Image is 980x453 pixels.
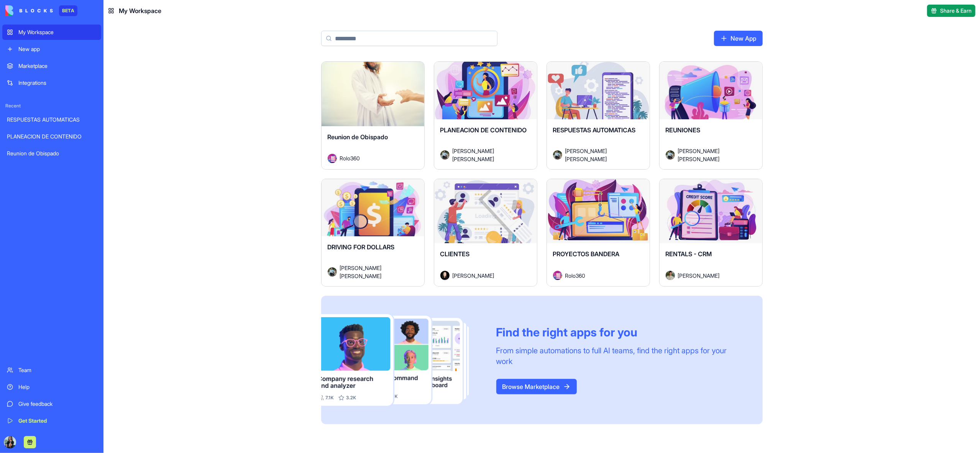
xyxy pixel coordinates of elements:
[2,25,101,40] a: My Workspace
[18,62,97,70] div: Marketplace
[666,150,675,160] img: Avatar
[659,61,763,170] a: REUNIONESAvatar[PERSON_NAME] [PERSON_NAME]
[553,271,562,280] img: Avatar
[18,45,97,53] div: New app
[2,379,101,395] a: Help
[8,67,120,73] span: Understanding the Design Layer in Blocks
[7,150,97,157] div: Reunion de Obispado
[2,75,101,91] a: Integrations
[453,272,494,280] span: [PERSON_NAME]
[2,112,101,127] a: RESPUESTAS AUTOMATICAS
[7,116,97,124] div: RESPUESTAS AUTOMATICAS
[714,31,763,46] a: New App
[565,147,637,163] span: [PERSON_NAME] [PERSON_NAME]
[67,3,88,16] h1: Help
[2,103,101,109] span: Recent
[2,41,101,57] a: New app
[18,28,97,36] div: My Workspace
[328,267,337,277] img: Avatar
[340,264,412,280] span: [PERSON_NAME] [PERSON_NAME]
[2,362,101,378] a: Team
[8,205,52,211] span: The Marketplace
[18,383,97,391] div: Help
[8,170,89,176] span: Sharing Your Tools with Others
[8,119,80,125] span: Build with [PERSON_NAME]
[137,25,143,31] div: Clear
[2,129,101,144] a: PLANEACION DE CONTENIDO
[321,179,425,287] a: DRIVING FOR DOLLARSAvatar[PERSON_NAME] [PERSON_NAME]
[2,396,101,412] a: Give feedback
[51,239,102,270] button: Messages
[553,126,636,134] span: RESPUESTAS AUTOMATICAS
[5,20,148,35] input: Search for help
[678,147,750,163] span: [PERSON_NAME] [PERSON_NAME]
[666,250,712,258] span: RENTALS - CRM
[553,150,562,160] img: Avatar
[434,179,537,287] a: CLIENTESAvatar[PERSON_NAME]
[666,126,701,134] span: REUNIONES
[440,150,450,160] img: Avatar
[18,366,97,374] div: Team
[8,101,90,107] span: Understanding the Logic Layer
[2,58,101,74] a: Marketplace
[5,5,77,16] a: BETA
[121,259,135,264] span: Help
[440,271,450,280] img: Avatar
[328,133,388,141] span: Reunion de Obispado
[440,250,470,258] span: CLIENTES
[940,7,972,15] span: Share & Earn
[8,84,115,90] span: Set up Portals and Public Tools in Blocks
[927,5,975,17] button: Share & Earn
[18,79,97,87] div: Integrations
[328,154,337,163] img: Avatar
[59,5,77,16] div: BETA
[434,61,537,170] a: PLANEACION DE CONTENIDOAvatar[PERSON_NAME] [PERSON_NAME]
[64,259,90,264] span: Messages
[18,259,33,264] span: Home
[321,314,484,406] img: Frame_181_egmpey.png
[659,179,763,287] a: RENTALS - CRMAvatar[PERSON_NAME]
[8,136,18,142] span: FAQ
[119,6,161,15] span: My Workspace
[340,154,360,162] span: Rolo360
[565,272,586,280] span: Rolo360
[496,379,577,394] a: Browse Marketplace
[666,271,675,280] img: Avatar
[453,147,525,163] span: [PERSON_NAME] [PERSON_NAME]
[553,250,620,258] span: PROYECTOS BANDERA
[8,153,74,159] span: How to upgrade my plan
[2,413,101,428] a: Get Started
[2,146,101,161] a: Reunion de Obispado
[678,272,720,280] span: [PERSON_NAME]
[8,49,58,56] span: Welcome to Blocks
[102,239,153,270] button: Help
[496,345,744,367] div: From simple automations to full AI teams, find the right apps for your work
[547,61,650,170] a: RESPUESTAS AUTOMATICASAvatar[PERSON_NAME] [PERSON_NAME]
[321,61,425,170] a: Reunion de ObispadoAvatarRolo360
[547,179,650,287] a: PROYECTOS BANDERAAvatarRolo360
[18,417,97,425] div: Get Started
[8,188,61,194] span: Roles & Permissions
[7,133,97,140] div: PLANEACION DE CONTENIDO
[5,5,53,16] img: logo
[496,325,744,339] div: Find the right apps for you
[18,400,97,408] div: Give feedback
[4,436,16,448] img: PHOTO-2025-09-15-15-09-07_ggaris.jpg
[135,3,148,17] div: Close
[440,126,527,134] span: PLANEACION DE CONTENIDO
[328,243,395,251] span: DRIVING FOR DOLLARS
